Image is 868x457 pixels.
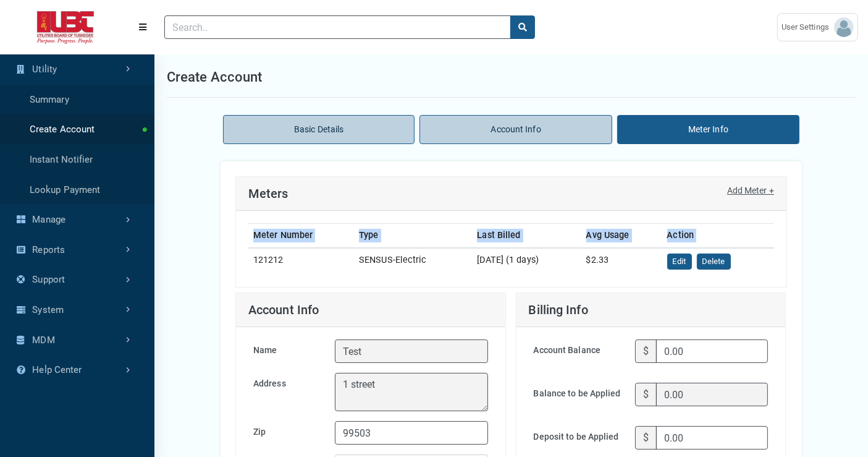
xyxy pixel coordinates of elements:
[529,302,588,317] h5: Billing Info
[656,383,768,406] input: BalanceApplied
[335,373,488,411] textarea: 1 street
[248,224,354,248] th: Meter Number
[167,67,262,87] h1: Create Account
[656,426,768,450] input: AccountDeposit
[529,383,631,416] label: Balance to be Applied
[10,11,121,44] img: ESITESTV3 Logo
[727,184,774,197] a: Add Meter +
[223,115,415,144] li: Basic Details
[248,186,289,201] h5: Meters
[248,248,354,275] td: 121212
[662,224,774,248] th: Action
[472,248,581,275] td: [DATE] (1 days)
[248,373,330,411] label: Address
[248,421,330,445] label: Zip
[635,383,657,406] span: $
[656,340,768,363] input: AccountBalance
[617,115,799,144] li: Meter Info
[697,254,731,270] button: Delete
[667,254,692,270] button: Edit
[164,15,511,39] input: Search
[782,21,834,33] span: User Settings
[581,224,662,248] th: Avg Usage
[131,16,154,38] button: Menu
[354,224,472,248] th: Type
[529,340,631,373] label: Account Balance
[635,426,657,450] span: $
[419,115,612,144] li: Account Info
[248,340,330,363] label: Name
[635,340,657,363] span: $
[472,224,581,248] th: Last Billed
[777,13,858,41] a: User Settings
[354,248,472,275] td: SENSUS-Electric
[581,248,662,275] td: $2.33
[510,15,535,39] button: search
[248,302,319,317] h5: Account Info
